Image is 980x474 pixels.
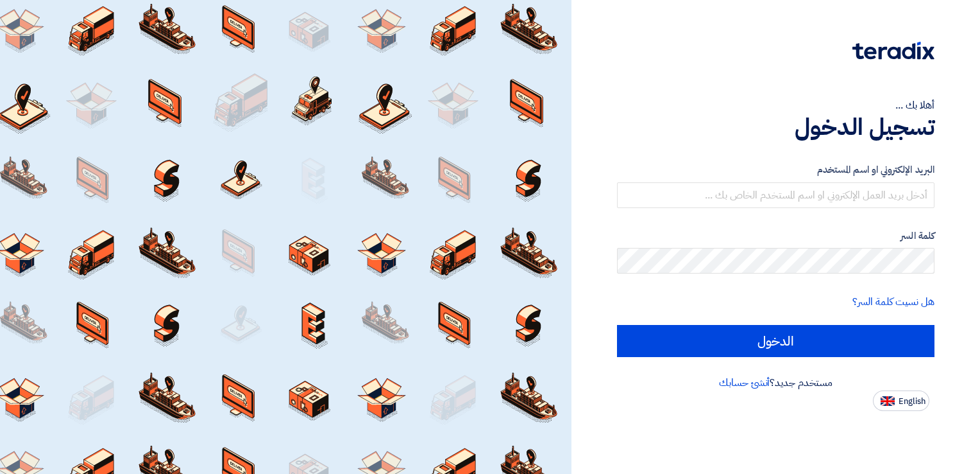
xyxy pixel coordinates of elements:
[881,396,895,406] img: en-US.png
[617,98,934,113] div: أهلا بك ...
[852,42,934,60] img: Teradix logo
[617,375,934,391] div: مستخدم جديد؟
[852,294,934,310] a: هل نسيت كلمة السر؟
[719,375,770,391] a: أنشئ حسابك
[873,391,929,411] button: English
[617,325,934,357] input: الدخول
[617,182,934,208] input: أدخل بريد العمل الإلكتروني او اسم المستخدم الخاص بك ...
[617,162,934,177] label: البريد الإلكتروني او اسم المستخدم
[617,113,934,141] h1: تسجيل الدخول
[899,397,925,406] span: English
[617,229,934,243] label: كلمة السر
